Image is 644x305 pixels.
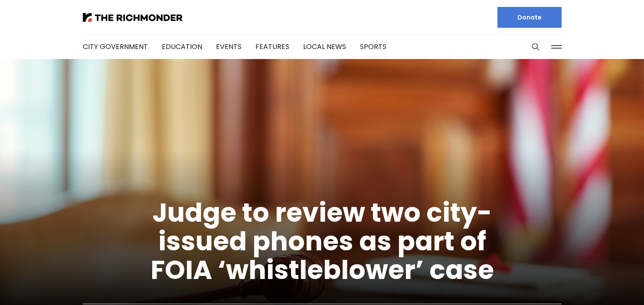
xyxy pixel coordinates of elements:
a: Sports [360,42,386,52]
iframe: portal-trigger [571,262,644,305]
a: Local News [303,42,346,52]
a: Events [216,42,242,52]
a: City Government [83,42,148,52]
img: The Richmonder [83,13,183,22]
a: Features [255,42,289,52]
a: Education [162,42,202,52]
a: Donate [497,7,562,28]
button: Search this site [529,40,542,53]
a: Judge to review two city-issued phones as part of FOIA ‘whistleblower’ case [150,194,494,288]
